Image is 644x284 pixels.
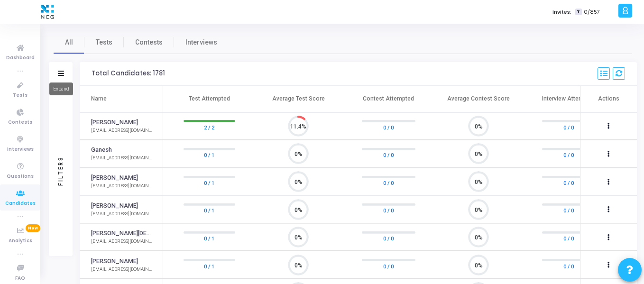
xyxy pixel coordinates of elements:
th: Contest Attempted [343,86,433,112]
a: 0 / 0 [563,122,574,132]
a: 0 / 0 [383,178,394,188]
span: Analytics [9,237,32,245]
span: FAQ [15,275,25,283]
a: 0 / 1 [204,206,214,215]
span: Tests [13,92,28,100]
div: Name [91,94,107,103]
a: [PERSON_NAME][DEMOGRAPHIC_DATA] [91,229,153,238]
span: New [26,224,40,232]
span: Interviews [7,146,34,154]
label: Invites: [552,8,571,16]
a: 0 / 1 [204,178,214,188]
span: Dashboard [6,54,35,62]
span: Contests [8,119,32,127]
div: [EMAIL_ADDRESS][DOMAIN_NAME] [91,127,153,134]
span: 0/857 [584,8,600,16]
a: Ganesh [91,146,112,155]
a: 0 / 1 [204,234,214,243]
a: [PERSON_NAME] [91,174,138,183]
div: Expand [49,82,73,95]
div: Filters [56,119,65,223]
th: Average Contest Score [433,86,524,112]
a: [PERSON_NAME] [91,118,138,127]
a: 0 / 0 [383,122,394,132]
a: 0 / 0 [563,178,574,188]
a: 0 / 0 [563,150,574,160]
div: [EMAIL_ADDRESS][DOMAIN_NAME] [91,211,153,218]
div: [EMAIL_ADDRESS][DOMAIN_NAME] [91,238,153,245]
a: 0 / 0 [383,261,394,271]
a: 0 / 0 [383,206,394,215]
a: 0 / 0 [383,150,394,160]
div: [EMAIL_ADDRESS][DOMAIN_NAME] [91,183,153,190]
span: All [65,37,73,47]
span: Questions [7,173,34,181]
a: 0 / 0 [563,206,574,215]
span: Interviews [185,37,217,47]
a: 0 / 1 [204,150,214,160]
a: 2 / 2 [204,122,214,132]
th: Test Attempted [163,86,253,112]
th: Actions [580,86,637,112]
div: [EMAIL_ADDRESS][DOMAIN_NAME] [91,266,153,273]
span: T [575,9,581,16]
img: logo [38,2,56,21]
th: Average Test Score [253,86,343,112]
a: 0 / 0 [563,261,574,271]
span: Candidates [5,200,36,208]
a: [PERSON_NAME] [91,257,138,266]
a: 0 / 0 [563,234,574,243]
div: [EMAIL_ADDRESS][DOMAIN_NAME] [91,155,153,162]
a: [PERSON_NAME] [91,202,138,211]
th: Interview Attempted [524,86,614,112]
a: 0 / 0 [383,234,394,243]
a: 0 / 1 [204,261,214,271]
div: Total Candidates: 1781 [92,70,165,77]
span: Contests [135,37,163,47]
span: Tests [96,37,112,47]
